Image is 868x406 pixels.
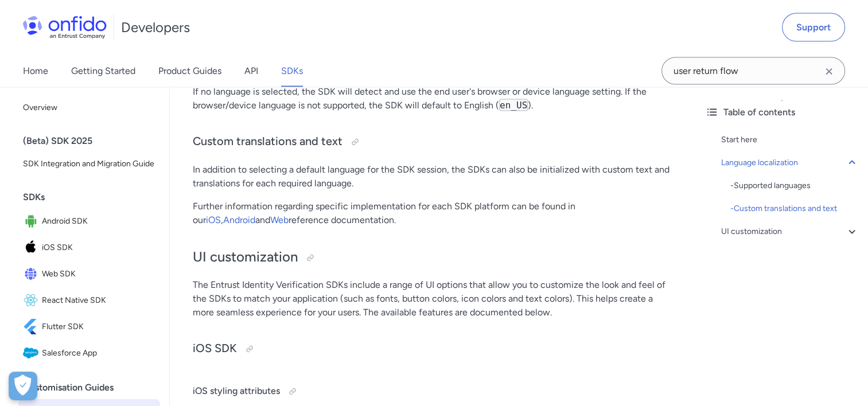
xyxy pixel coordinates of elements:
[23,376,165,399] div: Customisation Guides
[822,65,836,79] svg: Clear search field button
[23,55,48,87] a: Home
[730,202,859,216] div: - Custom translations and text
[18,341,160,366] a: IconSalesforce AppSalesforce App
[23,157,155,171] span: SDK Integration and Migration Guide
[18,314,160,339] a: IconFlutter SDKFlutter SDK
[782,13,845,42] a: Support
[499,99,528,111] code: en_US
[23,186,165,209] div: SDKs
[71,55,135,87] a: Getting Started
[281,55,303,87] a: SDKs
[158,55,221,87] a: Product Guides
[721,133,859,147] a: Start here
[193,200,673,227] p: Further information regarding specific implementation for each SDK platform can be found in our ,...
[721,225,859,239] a: UI customization
[42,240,155,256] span: iOS SDK
[721,156,859,170] a: Language localization
[23,292,42,309] img: IconReact Native SDK
[705,106,859,119] div: Table of contents
[193,382,673,401] h4: iOS styling attributes
[730,202,859,216] a: -Custom translations and text
[18,209,160,234] a: IconAndroid SDKAndroid SDK
[193,85,673,112] p: If no language is selected, the SDK will detect and use the end user's browser or device language...
[206,214,221,225] a: iOS
[23,16,107,39] img: Onfido Logo
[9,372,37,400] div: Cookie Preferences
[121,18,190,37] h1: Developers
[730,179,859,193] div: - Supported languages
[42,266,155,282] span: Web SDK
[42,345,155,361] span: Salesforce App
[244,55,258,87] a: API
[18,261,160,287] a: IconWeb SDKWeb SDK
[193,278,673,319] p: The Entrust Identity Verification SDKs include a range of UI options that allow you to customize ...
[18,96,160,119] a: Overview
[23,130,165,153] div: (Beta) SDK 2025
[42,213,155,229] span: Android SDK
[193,340,673,358] h3: iOS SDK
[270,214,289,225] a: Web
[18,288,160,313] a: IconReact Native SDKReact Native SDK
[193,163,673,190] p: In addition to selecting a default language for the SDK session, the SDKs can also be initialized...
[730,179,859,193] a: -Supported languages
[9,372,37,400] button: Open Preferences
[661,57,845,85] input: Onfido search input field
[18,153,160,175] a: SDK Integration and Migration Guide
[223,214,255,225] a: Android
[18,235,160,260] a: IconiOS SDKiOS SDK
[193,133,673,151] h3: Custom translations and text
[23,345,42,361] img: IconSalesforce App
[23,319,42,335] img: IconFlutter SDK
[23,101,155,115] span: Overview
[23,240,42,256] img: IconiOS SDK
[42,292,155,309] span: React Native SDK
[193,248,673,267] h2: UI customization
[42,319,155,335] span: Flutter SDK
[23,266,42,282] img: IconWeb SDK
[23,213,42,229] img: IconAndroid SDK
